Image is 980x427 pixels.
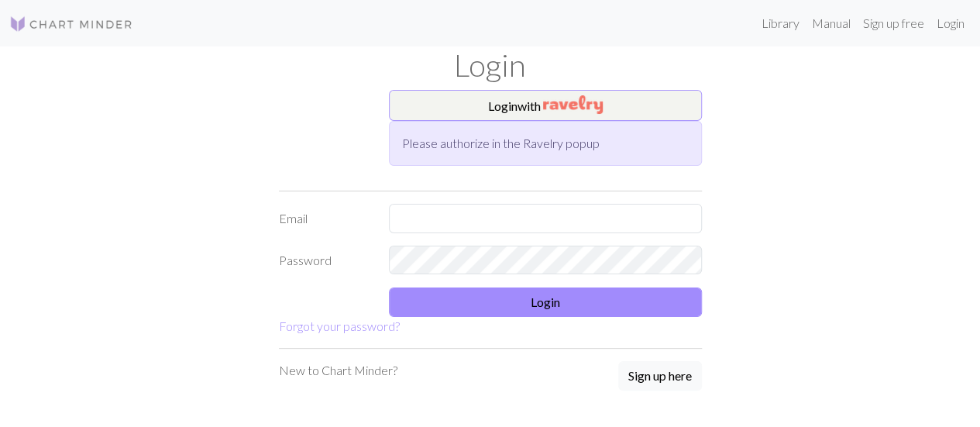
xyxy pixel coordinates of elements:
[618,361,702,391] button: Sign up here
[618,361,702,392] a: Sign up here
[389,90,702,121] button: Loginwith
[49,46,932,84] h1: Login
[857,8,930,39] a: Sign up free
[930,8,971,39] a: Login
[806,8,857,39] a: Manual
[389,121,702,166] div: Please authorize in the Ravelry popup
[9,15,133,33] img: Logo
[270,204,380,233] label: Email
[279,319,400,333] a: Forgot your password?
[755,8,806,39] a: Library
[389,288,702,317] button: Login
[279,361,397,380] p: New to Chart Minder?
[543,95,603,114] img: Ravelry
[270,246,380,275] label: Password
